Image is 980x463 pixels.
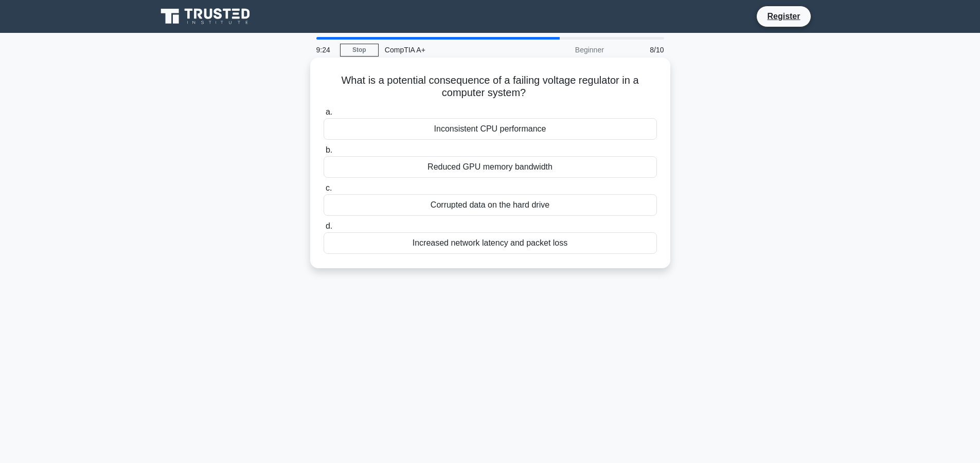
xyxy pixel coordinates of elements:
[326,221,332,230] span: d.
[379,40,520,60] div: CompTIA A+
[761,10,806,23] a: Register
[324,156,657,178] div: Reduced GPU memory bandwidth
[324,232,657,254] div: Increased network latency and packet loss
[326,107,332,116] span: a.
[310,40,340,60] div: 9:24
[610,40,670,60] div: 8/10
[340,44,379,57] a: Stop
[323,74,658,100] h5: What is a potential consequence of a failing voltage regulator in a computer system?
[324,118,657,140] div: Inconsistent CPU performance
[326,183,332,192] span: c.
[520,40,610,60] div: Beginner
[324,194,657,216] div: Corrupted data on the hard drive
[326,145,332,154] span: b.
